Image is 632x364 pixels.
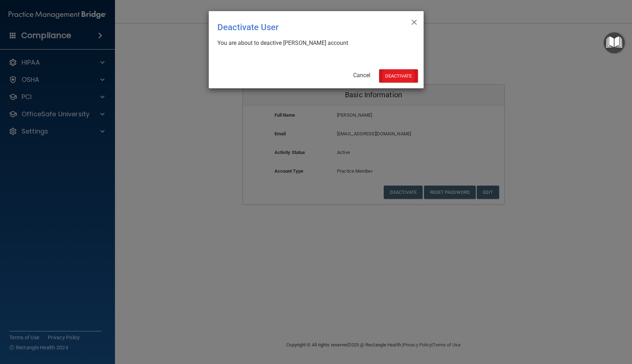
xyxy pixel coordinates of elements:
[411,14,418,28] span: ×
[379,69,418,83] button: Deactivate
[217,17,386,38] div: Deactivate User
[353,72,370,79] a: Cancel
[604,32,625,53] button: Open Resource Center
[217,39,409,47] div: You are about to deactive [PERSON_NAME] account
